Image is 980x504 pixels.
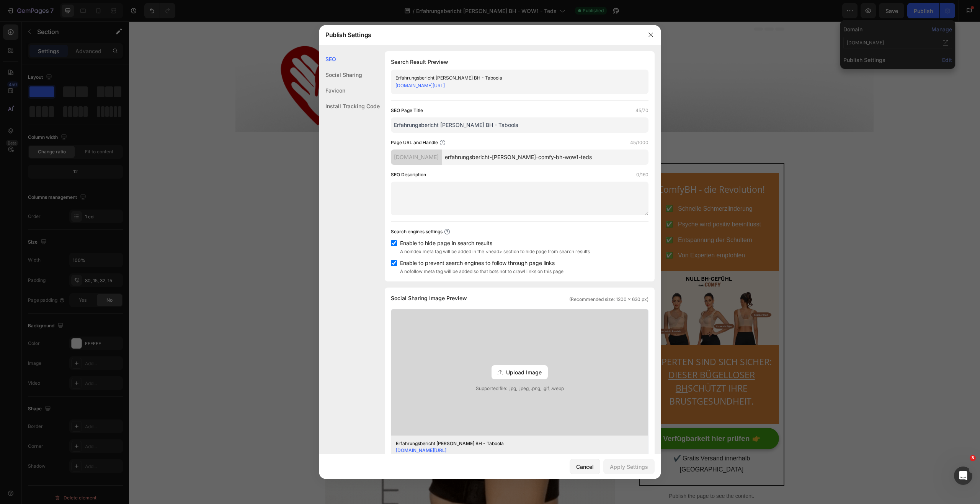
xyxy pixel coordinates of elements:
span: Enable to prevent search engines to follow through page links [400,259,563,268]
label: 0/160 [636,171,648,179]
u: DIESEN ANTI-HÄNGEBUSEN, BEQUEMEN UND NAHTLOSEN BH [197,143,427,206]
label: 45/70 [635,107,648,114]
div: Verfügbarkeit hier prüfen [534,413,621,422]
u: DIESER BÜGELLOSER BH [539,347,626,373]
div: Social Sharing [319,67,380,83]
p: Publish the page to see the content. [510,471,655,479]
p: ✅ Schnelle Schmerzlinderung [536,182,624,193]
label: Page URL and Handle [391,139,438,146]
input: Title [391,117,648,133]
p: ✔️ Gratis Versand innerhalb [GEOGRAPHIC_DATA] [516,432,649,454]
p: Veröffentlicht am [322,278,421,289]
iframe: Intercom live chat [954,467,972,485]
p: SCHÜTZT IHRE BRUSTGESUNDHEIT. [521,347,644,387]
a: [DOMAIN_NAME][URL] [395,83,445,88]
div: Erfahrungsbericht [PERSON_NAME] BH - Taboola [396,440,632,447]
div: Favicon [319,83,380,98]
img: [object Object] [106,16,745,116]
img: Alt Image [515,250,650,325]
div: Erfahrungsbericht [PERSON_NAME] BH - Taboola [395,74,631,82]
strong: WARUM EXPERTEN [197,143,332,163]
span: Upload Image [506,368,542,376]
a: Verfügbarkeit hier prüfen [515,406,650,428]
span: A nofollow meta tag will be added so that bots not to crawl links on this page [400,268,563,275]
div: SEO [319,51,380,67]
span: 1 [367,280,371,286]
span: Social Sharing Image Preview [391,294,467,303]
div: Cancel [576,463,594,471]
label: SEO Description [391,171,426,179]
label: SEO Page Title [391,107,423,114]
label: Search engines settings [391,228,443,236]
label: 45/1000 [630,139,648,146]
a: DIESEN ANTI-HÄNGEBUSEN, BEQUEMEN UND NAHTLOSEN BH [197,145,427,206]
span: 3 [970,455,976,461]
span: (Recommended size: 1200 x 630 px) [569,296,648,303]
input: Handle [442,150,648,165]
div: [DOMAIN_NAME] [391,150,442,165]
p: ComfyBH - die Revolution! [521,161,644,175]
span: ADVERTORIAL [392,281,421,286]
u: , [310,187,315,206]
p: EXPERTEN SIND SICH SICHER: [521,334,644,347]
span: [PERSON_NAME], [266,280,318,286]
h1: Search Result Preview [391,57,648,67]
div: Publish Settings [319,25,641,45]
p: ✅ Von Experten empfohlen [536,229,616,240]
span: [DATE], [371,280,392,286]
span: Enable to hide page in search results [400,239,590,248]
span: Supported file: .jpg, .jpeg, .png, .gif, .webp [391,385,648,392]
span: Experte [243,280,264,286]
div: Install Tracking Code [319,98,380,114]
span: A noindex meta tag will be added in the <head> section to hide page from search results [400,248,590,255]
span: ✅ Psyche wird positiv beeinflusst [536,200,632,206]
a: [DOMAIN_NAME][URL] [396,447,446,453]
div: Apply Settings [610,463,648,471]
p: Geschrieben von [197,278,320,289]
button: Apply Settings [603,459,655,474]
p: ✅ Entspannung der Schultern [536,213,623,224]
strong: DER DIE ART UND WEISE, WIE FRAUEN IHRE BRUSTGESUNDHEIT PFLEGEN, REVOLUTIONIERT HAT, EMPFEHLEN [197,187,450,272]
button: Cancel [570,459,600,474]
